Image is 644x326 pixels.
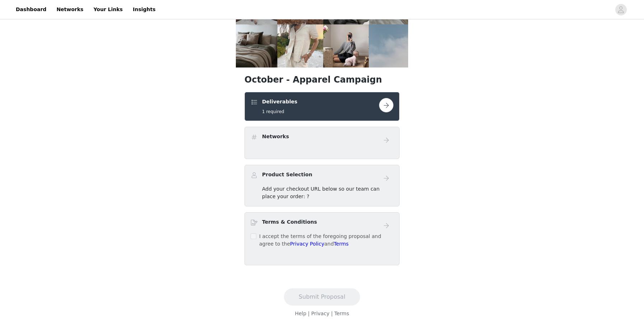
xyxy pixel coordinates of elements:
[244,127,400,159] div: Networks
[331,311,333,316] span: |
[334,311,349,316] a: Terms
[334,241,349,247] a: Terms
[295,311,306,316] a: Help
[129,1,160,18] a: Insights
[244,73,400,86] h1: October - Apparel Campaign
[244,92,400,121] div: Deliverables
[11,1,51,18] a: Dashboard
[262,133,289,140] h4: Networks
[52,1,88,18] a: Networks
[262,171,312,178] h4: Product Selection
[308,311,310,316] span: |
[259,233,393,248] p: I accept the terms of the foregoing proposal and agree to the and
[284,288,360,306] button: Submit Proposal
[311,311,330,316] a: Privacy
[89,1,127,18] a: Your Links
[244,165,400,206] div: Product Selection
[290,241,324,247] a: Privacy Policy
[617,4,624,15] div: avatar
[262,218,317,226] h4: Terms & Conditions
[262,186,379,199] span: Add your checkout URL below so our team can place your order: ?
[262,108,297,115] h5: 1 required
[244,212,400,265] div: Terms & Conditions
[262,98,297,106] h4: Deliverables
